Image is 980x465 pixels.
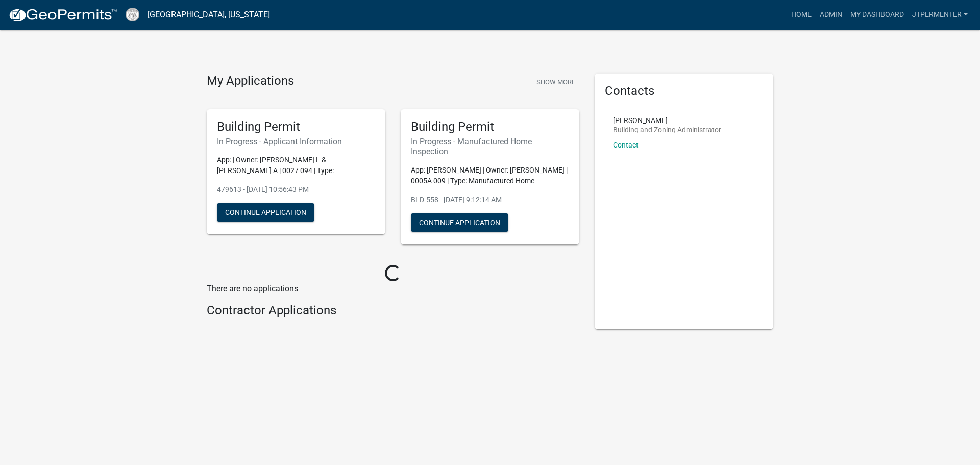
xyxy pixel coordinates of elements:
p: Building and Zoning Administrator [613,126,721,133]
wm-workflow-list-section: Contractor Applications [207,303,579,322]
button: Show More [532,74,579,90]
h4: My Applications [207,74,294,89]
a: Admin [816,5,846,25]
button: Continue Application [217,203,314,222]
h6: In Progress - Manufactured Home Inspection [411,137,569,156]
a: Home [787,5,816,25]
a: [GEOGRAPHIC_DATA], [US_STATE] [148,6,270,23]
h5: Building Permit [217,119,375,134]
h5: Building Permit [411,119,569,134]
img: Cook County, Georgia [126,8,139,21]
h5: Contacts [605,84,763,99]
p: [PERSON_NAME] [613,117,721,124]
p: There are no applications [207,283,579,295]
h6: In Progress - Applicant Information [217,137,375,146]
a: Contact [613,141,639,149]
button: Continue Application [411,213,508,232]
p: 479613 - [DATE] 10:56:43 PM [217,184,375,195]
p: App: | Owner: [PERSON_NAME] L & [PERSON_NAME] A | 0027 094 | Type: [217,155,375,176]
a: jtpermenter [908,5,972,25]
p: App: [PERSON_NAME] | Owner: [PERSON_NAME] | 0005A 009 | Type: Manufactured Home [411,165,569,186]
h4: Contractor Applications [207,303,579,318]
p: BLD-558 - [DATE] 9:12:14 AM [411,194,569,205]
a: My Dashboard [846,5,908,25]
